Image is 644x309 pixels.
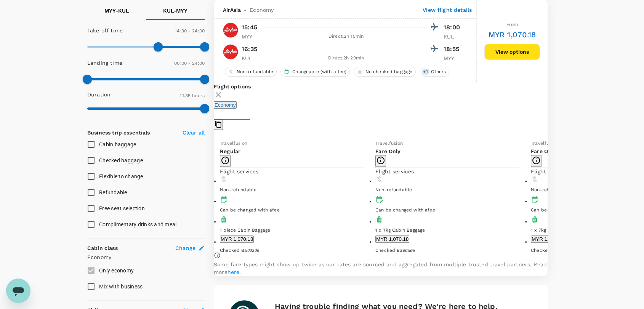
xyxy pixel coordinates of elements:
[183,129,205,136] p: Clear all
[225,67,277,77] div: Non-refundable
[163,7,187,14] p: KUL - MYY
[87,91,111,98] p: Duration
[223,22,238,38] img: AK
[227,269,240,275] a: here
[242,45,257,54] p: 16:35
[531,168,569,175] span: Flight services
[421,69,429,75] span: + 1
[375,235,409,243] button: MYR 1,070.18
[234,69,276,75] span: Non-refundable
[87,245,118,251] strong: Cabin class
[214,101,237,109] button: Economy
[375,248,415,253] span: Checked Baggage
[362,69,416,75] span: No checked baggage
[175,28,205,34] span: 14:30 - 24:00
[99,267,134,274] span: Only economy
[87,253,205,261] p: Economy
[99,173,143,179] span: Flexible to change
[220,235,254,243] button: MYR 1,070.18
[354,67,416,77] div: No checked baggage
[531,235,565,243] button: MYR 1,127.43
[220,187,256,192] span: Non-refundable
[484,44,540,60] button: View options
[444,33,463,40] p: KUL
[223,6,241,14] span: AirAsia
[375,207,519,214] div: Can be changed with a
[265,33,427,40] div: Direct , 2h 15min
[375,187,412,192] span: Non-refundable
[250,6,274,14] span: Economy
[223,44,238,59] img: AK
[175,244,195,252] span: Change
[444,54,463,62] p: MYY
[99,189,127,195] span: Refundable
[506,22,518,27] span: From
[99,221,176,227] span: Complimentary drinks and meal
[214,261,548,276] p: Some fare types might show up twice as our rates are sourced and aggregated from multiple trusted...
[444,23,463,32] p: 18:00
[420,67,449,77] div: +1Others
[272,207,279,213] span: fee
[220,141,247,146] span: Travelfusion
[99,157,143,163] span: Checked baggage
[428,69,449,75] span: Others
[531,248,570,253] span: Checked Baggage
[87,27,123,34] p: Take off time
[242,54,261,62] p: KUL
[180,93,205,98] span: 11.35 hours
[174,61,205,66] span: 00:00 - 24:00
[531,141,558,146] span: Travelfusion
[220,227,270,233] span: 1 piece Cabin Baggage
[375,168,414,175] span: Flight services
[423,6,472,14] p: View flight details
[6,279,30,303] iframe: Button to launch messaging window
[531,187,567,192] span: Non-refundable
[375,147,519,155] p: Fare Only
[489,29,536,41] h6: MYR 1,070.18
[242,33,261,40] p: MYY
[375,141,403,146] span: Travelfusion
[220,147,363,155] p: Regular
[265,54,427,62] div: Direct , 2h 20min
[104,7,129,14] p: MYY - KUL
[289,69,349,75] span: Changeable (with a fee)
[99,205,145,211] span: Free seat selection
[220,248,260,253] span: Checked Baggage
[241,6,250,14] span: -
[280,67,349,77] div: Changeable (with a fee)
[220,207,363,214] div: Can be changed with a
[531,227,580,233] span: 1 x 7kg Cabin Baggage
[220,168,258,175] span: Flight services
[87,59,122,67] p: Landing time
[99,141,136,147] span: Cabin baggage
[242,23,257,32] p: 15:45
[444,45,463,54] p: 18:55
[428,207,435,213] span: fee
[375,227,425,233] span: 1 x 7kg Cabin Baggage
[214,83,548,90] p: Flight options
[99,283,143,290] span: Mix with business
[87,130,150,136] strong: Business trip essentials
